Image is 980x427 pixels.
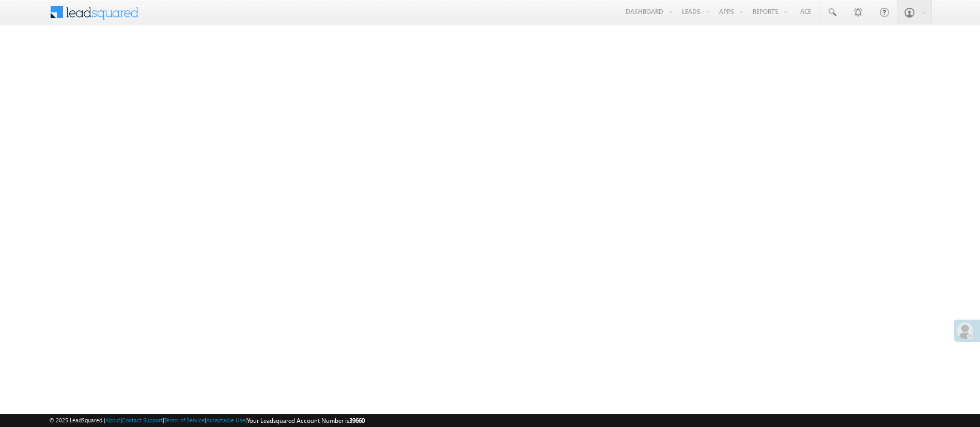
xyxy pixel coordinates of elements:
[206,417,245,423] a: Acceptable Use
[49,416,365,425] span: © 2025 LeadSquared | | | | |
[164,417,205,423] a: Terms of Service
[247,417,365,424] span: Your Leadsquared Account Number is
[349,417,365,424] span: 39660
[122,417,163,423] a: Contact Support
[105,417,120,423] a: About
